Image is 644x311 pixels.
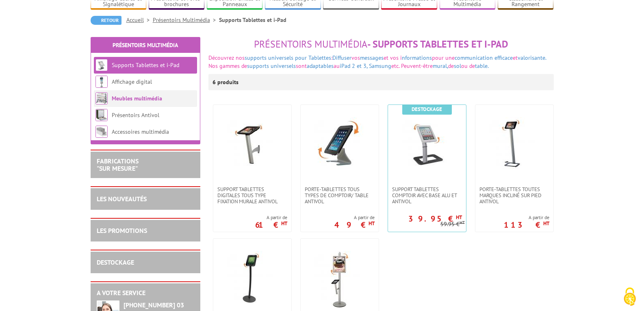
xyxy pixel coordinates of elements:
[112,78,152,85] a: Affichage digital
[392,186,462,204] span: Support Tablettes Comptoir avec base alu et antivol
[504,214,549,221] span: A partir de
[412,106,442,113] b: Destockage
[460,220,465,225] sup: HT
[212,74,243,90] p: 6 produits
[408,216,462,221] p: 39.95 €
[440,221,465,227] p: 59.95 €
[126,16,153,24] a: Accueil
[518,54,546,61] a: valorisante.
[486,117,543,174] img: Porte-Tablettes toutes marques incliné sur pied antivol
[475,62,489,70] a: table.
[97,157,139,172] a: FABRICATIONS"Sur Mesure"
[369,220,375,227] sup: HT
[208,54,245,61] font: Découvrez nos
[296,62,489,70] span: sont au etc. Peuvent-être de ou de
[307,62,334,70] a: adaptables
[213,186,291,204] a: Support Tablettes Digitales tous type fixation murale antivol
[97,289,194,297] h2: A votre service
[543,220,549,227] sup: HT
[334,214,375,221] span: A partir de
[388,186,466,204] a: Support Tablettes Comptoir avec base alu et antivol
[208,62,247,70] span: Nos gammes de
[479,186,549,204] span: Porte-Tablettes toutes marques incliné sur pied antivol
[113,41,178,49] a: Présentoirs Multimédia
[112,95,162,102] a: Meubles multimédia
[332,54,351,61] a: Diffuser
[95,59,108,71] img: Supports Tablettes et i-Pad
[475,186,553,204] a: Porte-Tablettes toutes marques incliné sur pied antivol
[95,76,108,88] img: Affichage digital
[620,287,640,307] img: Cookies (fenêtre modale)
[340,62,367,70] a: iPad 2 et 3,
[97,226,147,235] a: LES PROMOTIONS
[95,92,108,104] img: Meubles multimédia
[504,222,549,227] p: 113 €
[360,54,384,61] a: messages
[95,109,108,121] img: Présentoirs Antivol
[208,39,554,50] h1: - Supports Tablettes et i-Pad
[456,214,462,221] sup: HT
[454,62,461,70] a: sol
[255,222,287,227] p: 61 €
[433,62,448,70] a: mural,
[97,195,147,203] a: LES NOUVEAUTÉS
[219,16,286,24] li: Supports Tablettes et i-Pad
[455,54,493,61] a: communication
[245,54,331,61] a: supports universels pour Tablettes
[217,186,287,204] span: Support Tablettes Digitales tous type fixation murale antivol
[91,16,121,25] a: Retour
[112,111,159,119] a: Présentoirs Antivol
[301,186,379,204] a: Porte-Tablettes tous types de comptoir/ table antivol
[616,283,644,311] button: Cookies (fenêtre modale)
[97,258,134,266] a: DESTOCKAGE
[95,126,108,138] img: Accessoires multimédia
[402,54,432,61] a: nformations
[112,61,179,69] a: Supports Tablettes et i-Pad
[255,214,287,221] span: A partir de
[247,62,296,70] a: supports universels
[112,128,169,135] a: Accessoires multimédia
[331,54,546,61] span: : vos et vos i pour une et
[305,186,375,204] span: Porte-Tablettes tous types de comptoir/ table antivol
[369,62,391,70] a: Samsung
[334,222,375,227] p: 49 €
[224,117,281,174] img: Support Tablettes Digitales tous type fixation murale antivol
[224,251,281,308] img: Support de sol pour tablettes digitales sur pied courbé antivol
[494,54,513,61] a: efficace
[281,220,287,227] sup: HT
[124,301,184,309] strong: [PHONE_NUMBER] 03
[153,16,219,24] a: Présentoirs Multimédia
[311,251,368,308] img: Kit Info-Displays® H 192 cm 1cadre 80 x 60 cm + support Tablettes
[254,38,367,50] span: Présentoirs Multimédia
[311,117,368,174] img: Porte-Tablettes tous types de comptoir/ table antivol
[399,117,455,174] img: Support Tablettes Comptoir avec base alu et antivol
